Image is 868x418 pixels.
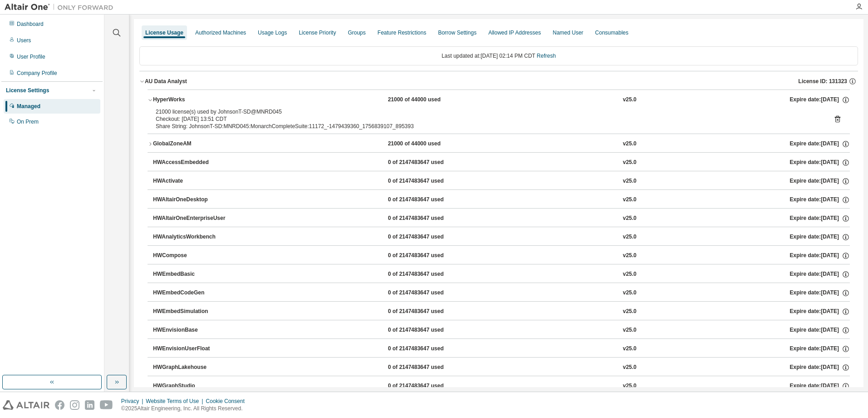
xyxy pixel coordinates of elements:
div: Cookie Consent [206,398,250,405]
div: License Usage [145,29,183,36]
div: Expire date: [DATE] [789,252,849,260]
div: Expire date: [DATE] [789,140,849,148]
div: AU Data Analyst [145,78,187,85]
div: Expire date: [DATE] [789,363,849,372]
div: On Prem [17,118,39,125]
div: HWEmbedBasic [153,270,235,279]
span: License ID: 131323 [799,78,847,85]
div: 0 of 2147483647 used [388,308,469,316]
div: Borrow Settings [438,29,477,36]
div: v25.0 [623,214,636,223]
div: 0 of 2147483647 used [388,326,469,334]
div: Authorized Machines [195,29,246,36]
a: Refresh [537,53,556,59]
div: 0 of 2147483647 used [388,382,469,390]
button: HWActivate0 of 2147483647 usedv25.0Expire date:[DATE] [153,171,850,191]
div: Expire date: [DATE] [789,196,849,204]
div: Users [17,37,31,44]
div: 0 of 2147483647 used [388,252,469,260]
div: v25.0 [623,177,636,185]
div: 0 of 2147483647 used [388,233,469,241]
div: HWEmbedCodeGen [153,289,235,297]
div: Expire date: [DATE] [789,345,849,353]
div: v25.0 [623,289,636,297]
button: HWAltairOneDesktop0 of 2147483647 usedv25.0Expire date:[DATE] [153,190,850,210]
div: HyperWorks [153,96,235,104]
button: HWEmbedSimulation0 of 2147483647 usedv25.0Expire date:[DATE] [153,302,850,322]
div: 0 of 2147483647 used [388,177,469,185]
div: HWAltairOneEnterpriseUser [153,214,235,223]
img: instagram.svg [70,400,79,410]
div: HWAnalyticsWorkbench [153,233,235,241]
button: HyperWorks21000 of 44000 usedv25.0Expire date:[DATE] [148,90,850,110]
button: HWGraphLakehouse0 of 2147483647 usedv25.0Expire date:[DATE] [153,358,850,378]
div: v25.0 [623,233,636,241]
div: 0 of 2147483647 used [388,159,469,167]
div: v25.0 [623,252,636,260]
button: HWGraphStudio0 of 2147483647 usedv25.0Expire date:[DATE] [153,376,850,396]
div: Consumables [595,29,628,36]
img: facebook.svg [55,400,64,410]
div: Expire date: [DATE] [789,270,849,279]
div: Expire date: [DATE] [789,289,849,297]
div: 21000 of 44000 used [388,140,469,148]
div: Expire date: [DATE] [789,214,849,223]
button: HWAltairOneEnterpriseUser0 of 2147483647 usedv25.0Expire date:[DATE] [153,209,850,229]
div: Usage Logs [258,29,287,36]
img: Altair One [5,3,118,12]
img: altair_logo.svg [3,400,49,410]
div: Expire date: [DATE] [789,96,849,104]
div: 0 of 2147483647 used [388,214,469,223]
div: HWActivate [153,177,235,185]
div: Expire date: [DATE] [789,233,849,241]
div: Expire date: [DATE] [789,177,849,185]
div: HWCompose [153,252,235,260]
div: Expire date: [DATE] [789,159,849,167]
div: v25.0 [623,140,636,148]
div: GlobalZoneAM [153,140,235,148]
div: Last updated at: [DATE] 02:14 PM CDT [139,46,858,65]
div: Expire date: [DATE] [789,326,849,334]
div: v25.0 [623,345,636,353]
button: HWAnalyticsWorkbench0 of 2147483647 usedv25.0Expire date:[DATE] [153,227,850,247]
div: Expire date: [DATE] [789,382,849,390]
div: Dashboard [17,20,44,28]
div: Feature Restrictions [378,29,426,36]
div: 21000 license(s) used by JohnsonT-SD@MNRD045 [156,108,820,115]
div: HWAccessEmbedded [153,159,235,167]
div: Named User [552,29,583,36]
div: 0 of 2147483647 used [388,270,469,279]
div: Privacy [121,398,146,405]
button: AU Data AnalystLicense ID: 131323 [139,71,858,91]
div: Groups [348,29,365,36]
button: HWEmbedCodeGen0 of 2147483647 usedv25.0Expire date:[DATE] [153,283,850,303]
div: v25.0 [623,326,636,334]
div: v25.0 [623,308,636,316]
div: v25.0 [623,382,636,390]
img: youtube.svg [100,400,113,410]
div: v25.0 [623,196,636,204]
button: GlobalZoneAM21000 of 44000 usedv25.0Expire date:[DATE] [148,134,850,154]
div: HWEmbedSimulation [153,308,235,316]
div: v25.0 [623,270,636,279]
div: HWGraphLakehouse [153,363,235,372]
div: 21000 of 44000 used [388,96,469,104]
button: HWAccessEmbedded0 of 2147483647 usedv25.0Expire date:[DATE] [153,153,850,173]
div: Company Profile [17,70,57,77]
div: Allowed IP Addresses [488,29,541,36]
div: 0 of 2147483647 used [388,363,469,372]
div: HWAltairOneDesktop [153,196,235,204]
div: Checkout: [DATE] 13:51 CDT [156,115,820,123]
div: 0 of 2147483647 used [388,345,469,353]
div: HWGraphStudio [153,382,235,390]
div: Expire date: [DATE] [789,308,849,316]
div: Managed [17,103,40,110]
div: v25.0 [623,363,636,372]
div: Share String: JohnsonT-SD:MNRD045:MonarchCompleteSuite:11172_-1479439360_1756839107_895393 [156,123,820,130]
div: License Settings [6,87,49,94]
div: HWEnvisionUserFloat [153,345,235,353]
div: 0 of 2147483647 used [388,289,469,297]
div: Website Terms of Use [146,398,206,405]
div: HWEnvisionBase [153,326,235,334]
img: linkedin.svg [85,400,94,410]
